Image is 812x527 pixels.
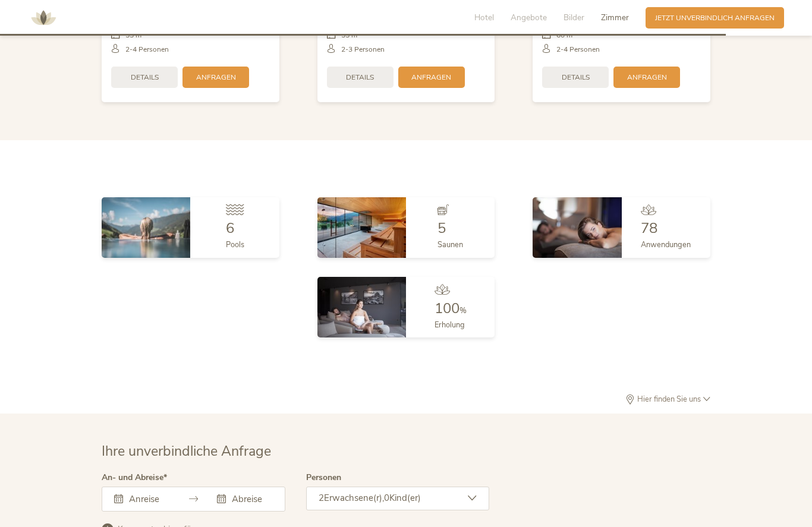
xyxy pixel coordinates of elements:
span: 2-4 Personen [125,45,169,55]
span: 6 [226,219,234,238]
span: % [459,305,467,316]
input: Anreise [126,493,169,505]
input: Abreise [229,493,272,505]
span: Erholung [435,320,465,330]
span: Jetzt unverbindlich anfragen [655,13,775,23]
span: 100 [435,299,459,318]
span: Details [346,72,374,83]
span: Hotel [474,12,494,23]
span: Details [131,72,159,83]
span: Anfragen [627,72,667,83]
span: Saunen [438,239,463,250]
span: 5 [438,219,446,238]
span: Hier finden Sie uns [635,396,703,403]
span: Kind(er) [389,492,421,504]
span: 78 [641,219,657,238]
span: Zimmer [601,12,629,23]
span: Details [562,72,590,83]
span: Pools [226,239,244,250]
a: AMONTI & LUNARIS Wellnessresort [26,14,61,21]
span: Angebote [511,12,547,23]
label: Personen [306,474,341,482]
span: 2 [319,492,324,504]
span: Bilder [564,12,584,23]
span: 0 [384,492,389,504]
span: Ihre unverbindliche Anfrage [102,442,271,460]
span: 2-4 Personen [556,45,600,55]
span: Anwendungen [641,239,691,250]
span: Anfragen [196,72,236,83]
label: An- und Abreise [102,474,167,482]
span: 2-3 Personen [341,45,385,55]
span: Anfragen [411,72,451,83]
span: Erwachsene(r), [324,492,384,504]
